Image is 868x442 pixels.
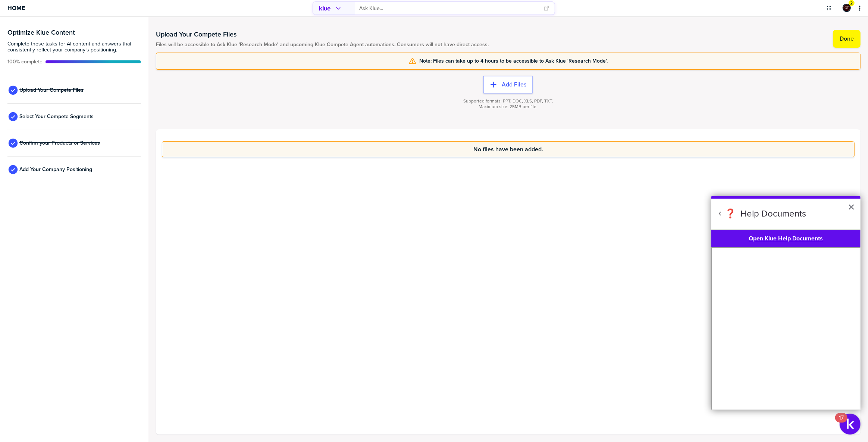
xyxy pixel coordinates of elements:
[840,414,861,435] button: Open Resource Center, 17 new notifications
[843,4,851,12] div: Graham Tutti
[7,41,141,53] span: Complete these tasks for AI content and answers that consistently reflect your company’s position...
[749,234,823,243] a: Open Klue Help Documents
[843,4,850,11] img: ee1355cada6433fc92aa15fbfe4afd43-sml.png
[842,3,852,13] a: Edit Profile
[840,35,854,42] label: Done
[502,81,526,88] label: Add Files
[717,210,724,217] button: Back to Resource Center Home
[483,76,533,94] button: Add Files
[850,0,853,6] span: 2
[19,140,100,146] span: Confirm your Products or Services
[7,5,25,11] span: Home
[711,196,861,410] div: Resource Center
[711,199,861,229] h2: ❓ Help Documents
[156,30,489,39] h1: Upload Your Compete Files
[7,59,43,65] span: Active
[473,146,543,152] span: No files have been added.
[463,98,553,104] span: Supported formats: PPT, DOC, XLS, PDF, TXT.
[419,58,608,64] span: Note: Files can take up to 4 hours to be accessible to Ask Klue 'Research Mode'.
[833,30,861,48] button: Done
[156,42,489,48] span: Files will be accessible to Ask Klue 'Research Mode' and upcoming Klue Compete Agent automations....
[19,167,92,173] span: Add Your Company Positioning
[359,2,539,15] input: Ask Klue...
[825,4,833,12] button: Open Drop
[848,201,855,213] button: Close
[7,29,141,36] h3: Optimize Klue Content
[839,418,844,427] div: 17
[19,114,94,120] span: Select Your Compete Segments
[19,87,84,93] span: Upload Your Compete Files
[479,104,538,110] span: Maximum size: 25MB per file.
